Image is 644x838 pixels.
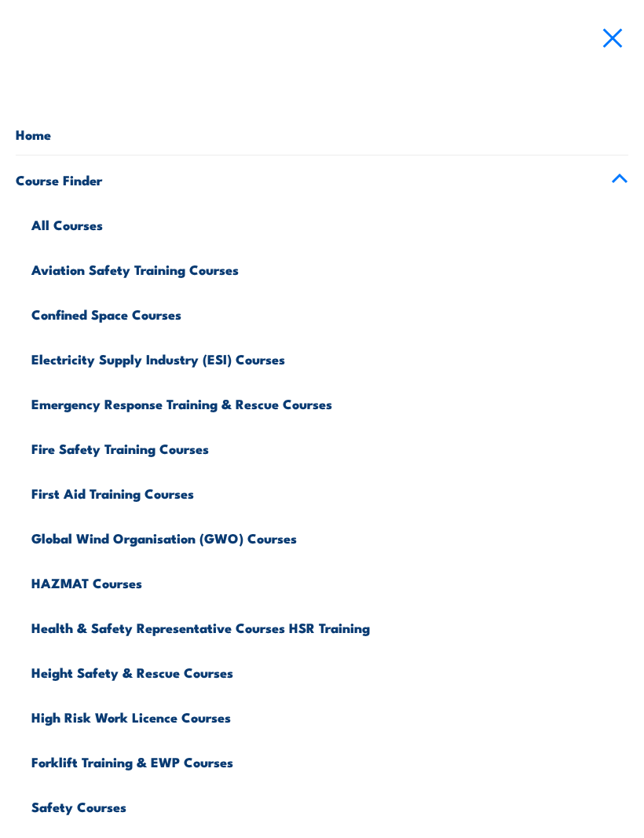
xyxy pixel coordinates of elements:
a: Global Wind Organisation (GWO) Courses [31,514,628,558]
a: Fire Safety Training Courses [31,424,628,469]
a: Health & Safety Representative Courses HSR Training [31,603,628,648]
a: HAZMAT Courses [31,558,628,603]
a: Height Safety & Rescue Courses [31,648,628,693]
a: Forklift Training & EWP Courses [31,737,628,782]
a: Home [16,110,628,155]
a: Course Finder [16,156,628,200]
a: Confined Space Courses [31,290,628,335]
a: First Aid Training Courses [31,469,628,514]
a: Emergency Response Training & Rescue Courses [31,379,628,424]
a: Aviation Safety Training Courses [31,245,628,290]
a: High Risk Work Licence Courses [31,693,628,737]
a: Electricity Supply Industry (ESI) Courses [31,335,628,379]
a: All Courses [31,200,628,245]
a: Safety Courses [31,782,628,827]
